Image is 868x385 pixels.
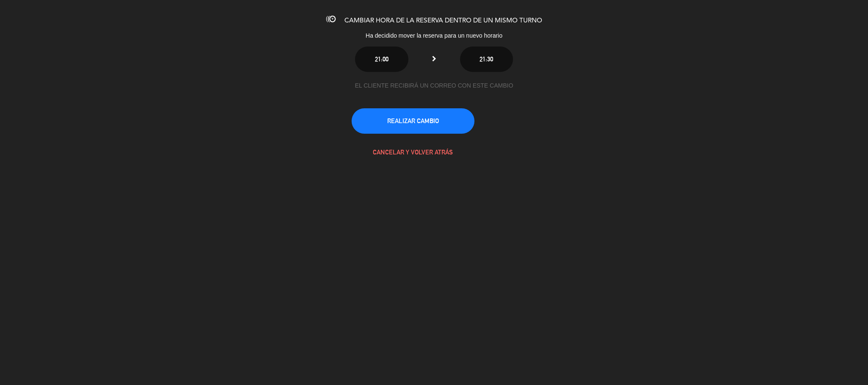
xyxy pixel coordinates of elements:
span: 21:30 [480,55,493,63]
button: 21:00 [355,47,408,72]
button: CANCELAR Y VOLVER ATRÁS [352,140,474,165]
button: 21:30 [460,47,513,72]
div: EL CLIENTE RECIBIRÁ UN CORREO CON ESTE CAMBIO [352,81,517,91]
button: REALIZAR CAMBIO [352,108,474,134]
span: CAMBIAR HORA DE LA RESERVA DENTRO DE UN MISMO TURNO [344,17,542,24]
div: Ha decidido mover la reserva para un nuevo horario [294,31,574,41]
span: 21:00 [375,55,388,63]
